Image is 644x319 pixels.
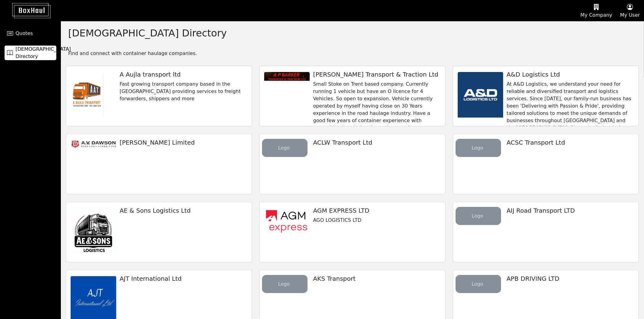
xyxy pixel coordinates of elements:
[259,66,446,126] a: ...[PERSON_NAME] Transport & Traction LtdSmall Stoke on Trent based company. Currently running 1 ...
[16,30,33,37] span: Quotes
[120,207,247,214] h5: AE & Sons Logistics Ltd
[456,139,501,157] svg: Placeholder: Image cap
[507,207,634,214] h5: AIJ Road Transport LTD
[61,49,644,57] div: Find and connect with container haulage companies.
[71,208,116,254] img: ...
[264,208,310,235] img: ...
[313,139,440,146] h5: ACLW Transport Ltd
[5,46,56,60] a: [DEMOGRAPHIC_DATA] Directory
[66,134,252,194] a: ...[PERSON_NAME] Limited
[259,134,446,194] a: Placeholder: Image capACLW Transport Ltd
[313,207,440,214] h5: AGM EXPRESS LTD
[507,81,634,212] p: At A&D Logistics, we understand your need for reliable and diversified transport and logistics se...
[313,81,440,161] p: Small Stoke on Trent based company. Currently running 1 vehicle but have an O licence for 4 Vehic...
[120,275,247,282] h5: AJT International Ltd
[3,3,51,18] img: BoxHaul
[472,145,483,151] text: Logo
[472,213,483,219] text: Logo
[68,27,227,39] h2: [DEMOGRAPHIC_DATA] Directory
[278,145,290,151] text: Logo
[453,202,639,262] a: Placeholder: Image capAIJ Road Transport LTD
[313,275,440,282] h5: AKS Transport
[66,202,252,262] a: ...AE & Sons Logistics Ltd
[66,66,252,126] a: ...A Aujla transport ltdFast growing transport company based in the [GEOGRAPHIC_DATA] providing s...
[16,46,71,60] span: [DEMOGRAPHIC_DATA] Directory
[264,72,310,81] img: ...
[5,26,56,41] a: Quotes
[120,139,247,146] h5: [PERSON_NAME] Limited
[456,207,501,225] svg: Placeholder: Image cap
[313,217,440,224] p: AGO LOGISTICS LTD
[453,134,639,194] a: Placeholder: Image capACSC Transport Ltd
[259,202,446,262] a: ...AGM EXPRESS LTDAGO LOGISTICS LTD
[262,139,308,157] svg: Placeholder: Image cap
[472,281,483,287] text: Logo
[458,72,503,118] img: ...
[120,71,247,78] h5: A Aujla transport ltd
[71,72,103,118] img: ...
[120,81,247,102] p: Fast growing transport company based in the [GEOGRAPHIC_DATA] providing services to freight forwa...
[577,0,616,21] button: My Company
[507,139,634,146] h5: ACSC Transport Ltd
[507,275,634,282] h5: APB DRIVING LTD
[262,275,308,293] svg: Placeholder: Image cap
[507,71,634,78] h5: A&D Logistics Ltd
[453,66,639,126] a: ...A&D Logistics LtdAt A&D Logistics, we understand your need for reliable and diversified transp...
[313,71,440,78] h5: [PERSON_NAME] Transport & Traction Ltd
[71,140,116,148] img: ...
[456,275,501,293] svg: Placeholder: Image cap
[616,0,644,21] button: My User
[278,281,290,287] text: Logo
